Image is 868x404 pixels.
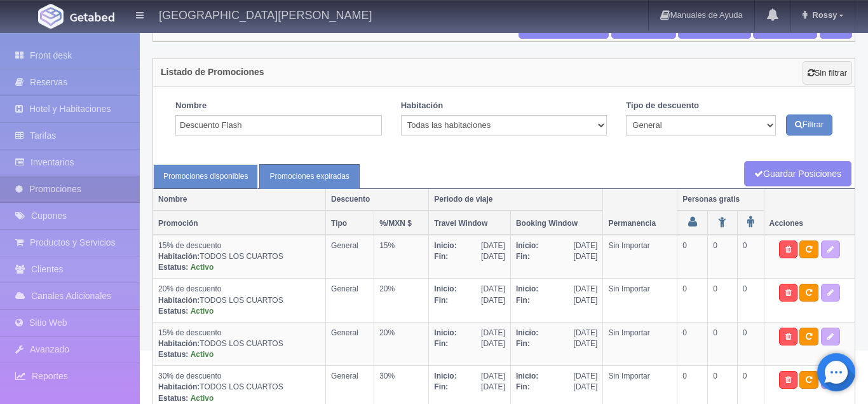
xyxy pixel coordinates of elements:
[510,211,602,235] th: Booking Window
[191,394,214,403] b: Activo
[574,295,598,306] span: [DATE]
[481,338,505,349] span: [DATE]
[574,382,598,393] span: [DATE]
[516,284,538,293] b: Inicio:
[153,279,326,322] td: 20% de descuento TODOS LOS CUARTOS
[158,307,188,316] b: Estatus:
[516,328,538,337] b: Inicio:
[401,100,443,112] label: Habitación
[574,240,598,251] span: [DATE]
[159,6,372,22] h4: [GEOGRAPHIC_DATA][PERSON_NAME]
[161,67,264,77] h4: Listado de Promociones
[191,307,214,316] b: Activo
[764,189,855,235] th: Acciones
[374,322,429,365] td: 20%
[708,235,737,279] td: 0
[374,211,429,235] th: %/MXN $
[574,338,598,349] span: [DATE]
[481,328,505,338] span: [DATE]
[603,189,677,235] th: Permanencia
[737,279,764,322] td: 0
[481,240,505,251] span: [DATE]
[158,296,200,305] b: Habitación:
[677,322,708,365] td: 0
[481,284,505,295] span: [DATE]
[374,279,429,322] td: 20%
[481,382,505,393] span: [DATE]
[70,12,114,22] img: Getabed
[158,252,200,261] b: Habitación:
[737,235,764,279] td: 0
[158,382,200,391] b: Habitación:
[677,189,764,211] th: Personas gratis
[191,263,214,272] b: Activo
[737,322,764,365] td: 0
[786,115,832,136] button: Filtrar
[191,350,214,359] b: Activo
[809,10,837,20] span: Rossy
[38,4,64,29] img: Getabed
[626,100,699,112] label: Tipo de descuento
[158,339,200,348] b: Habitación:
[326,279,374,322] td: General
[326,235,374,279] td: General
[326,211,374,235] th: Tipo
[708,322,737,365] td: 0
[481,371,505,382] span: [DATE]
[434,284,456,293] b: Inicio:
[516,296,530,305] b: Fin:
[708,279,737,322] td: 0
[434,382,448,391] b: Fin:
[744,161,851,187] a: Guardar Posiciones
[434,328,456,337] b: Inicio:
[574,328,598,338] span: [DATE]
[481,295,505,306] span: [DATE]
[481,251,505,262] span: [DATE]
[434,296,448,305] b: Fin:
[153,211,326,235] th: Promoción
[603,279,677,322] td: Sin Importar
[153,235,326,279] td: 15% de descuento TODOS LOS CUARTOS
[158,350,188,359] b: Estatus:
[153,164,258,189] a: Promociones disponibles
[516,241,538,250] b: Inicio:
[516,252,530,261] b: Fin:
[574,371,598,382] span: [DATE]
[326,322,374,365] td: General
[603,235,677,279] td: Sin Importar
[516,339,530,348] b: Fin:
[434,241,456,250] b: Inicio:
[677,235,708,279] td: 0
[603,322,677,365] td: Sin Importar
[803,61,852,85] a: Sin filtrar
[153,322,326,365] td: 15% de descuento TODOS LOS CUARTOS
[158,394,188,403] b: Estatus:
[516,382,530,391] b: Fin:
[158,263,188,272] b: Estatus:
[574,251,598,262] span: [DATE]
[574,284,598,295] span: [DATE]
[429,211,511,235] th: Travel Window
[434,339,448,348] b: Fin:
[429,189,603,211] th: Periodo de viaje
[175,100,207,112] label: Nombre
[434,372,456,380] b: Inicio:
[677,279,708,322] td: 0
[516,372,538,380] b: Inicio:
[259,164,359,189] a: Promociones expiradas
[326,189,429,211] th: Descuento
[374,235,429,279] td: 15%
[153,189,326,211] th: Nombre
[434,252,448,261] b: Fin:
